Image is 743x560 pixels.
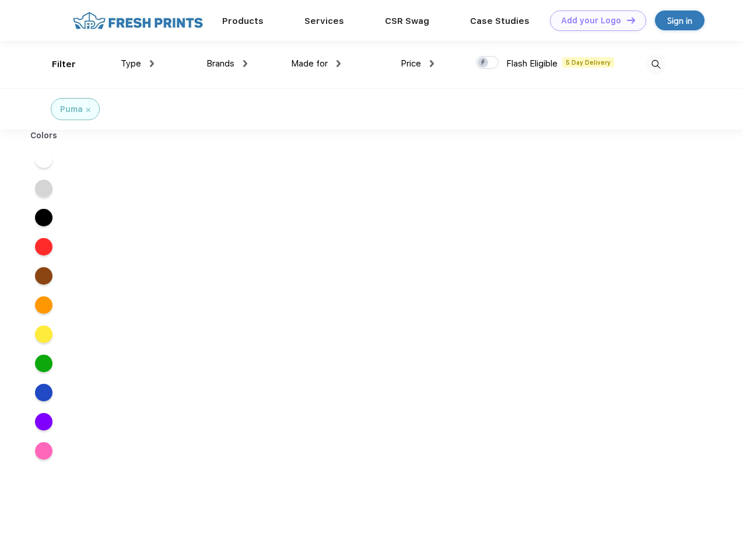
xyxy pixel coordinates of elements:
[337,60,341,67] img: dropdown.png
[60,103,83,116] div: Puma
[22,129,66,142] div: Colors
[561,16,621,26] div: Add your Logo
[222,16,264,26] a: Products
[506,58,558,69] span: Flash Eligible
[401,58,421,69] span: Price
[52,58,76,71] div: Filter
[69,10,206,31] img: fo%20logo%202.webp
[150,60,154,67] img: dropdown.png
[206,58,234,69] span: Brands
[86,108,90,112] img: filter_cancel.svg
[304,16,344,26] a: Services
[121,58,141,69] span: Type
[385,16,429,26] a: CSR Swag
[646,55,665,74] img: desktop_search.svg
[291,58,328,69] span: Made for
[667,14,692,27] div: Sign in
[627,17,635,23] img: DT
[243,60,247,67] img: dropdown.png
[655,10,705,30] a: Sign in
[430,60,434,67] img: dropdown.png
[562,57,614,68] span: 5 Day Delivery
